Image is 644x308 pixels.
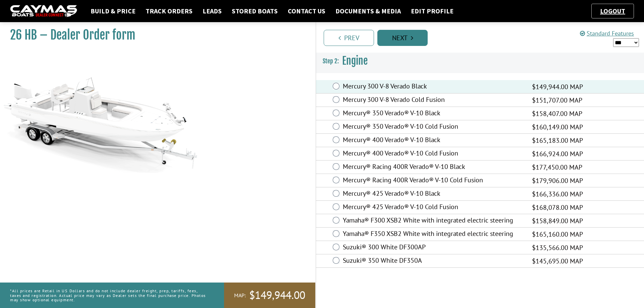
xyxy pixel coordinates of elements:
span: $165,160.00 MAP [532,229,583,239]
span: $179,906.00 MAP [532,176,583,186]
span: $166,924.00 MAP [532,149,583,159]
ul: Pagination [322,29,644,46]
label: Yamaha® F350 XSB2 White with integrated electric steering [343,230,524,239]
a: MAP:$149,944.00 [224,283,315,308]
label: Mercury 300 V-8 Verado Cold Fusion [343,96,524,105]
a: Logout [597,7,629,15]
span: MAP: [234,292,246,299]
a: Track Orders [142,7,196,15]
a: Build & Price [87,7,139,15]
span: $145,695.00 MAP [532,256,583,266]
span: $160,149.00 MAP [532,122,583,132]
a: Documents & Media [332,7,404,15]
span: $135,566.00 MAP [532,243,583,253]
label: Mercury® 350 Verado® V-10 Cold Fusion [343,122,524,132]
span: $149,944.00 MAP [532,82,583,92]
label: Suzuki® 350 White DF350A [343,256,524,266]
a: Prev [324,30,374,46]
a: Edit Profile [408,7,457,15]
label: Mercury® 400 Verado® V-10 Black [343,136,524,145]
img: caymas-dealer-connect-2ed40d3bc7270c1d8d7ffb4b79bf05adc795679939227970def78ec6f6c03838.gif [10,5,77,17]
span: $158,407.00 MAP [532,109,582,119]
label: Mercury 300 V-8 Verado Black [343,82,524,92]
a: Contact Us [284,7,329,15]
a: Standard Features [580,29,634,37]
label: Mercury® 425 Verado® V-10 Black [343,189,524,199]
p: *All prices are Retail in US Dollars and do not include dealer freight, prep, tariffs, fees, taxe... [10,285,209,305]
span: $166,336.00 MAP [532,189,583,199]
span: $151,707.00 MAP [532,95,582,105]
h1: 26 HB – Dealer Order form [10,27,299,43]
a: Leads [199,7,225,15]
label: Mercury® 350 Verado® V-10 Black [343,109,524,119]
span: $158,849.00 MAP [532,216,583,226]
label: Suzuki® 300 White DF300AP [343,243,524,253]
label: Mercury® 425 Verado® V-10 Cold Fusion [343,203,524,212]
label: Yamaha® F300 XSB2 White with integrated electric steering [343,216,524,226]
a: Stored Boats [228,7,281,15]
span: $177,450.00 MAP [532,162,582,172]
label: Mercury® Racing 400R Verado® V-10 Black [343,163,524,172]
h3: Engine [316,49,644,73]
a: Next [377,30,428,46]
span: $165,183.00 MAP [532,135,583,145]
label: Mercury® Racing 400R Verado® V-10 Cold Fusion [343,176,524,186]
span: $149,944.00 [249,288,305,302]
span: $168,078.00 MAP [532,202,583,212]
label: Mercury® 400 Verado® V-10 Cold Fusion [343,149,524,159]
